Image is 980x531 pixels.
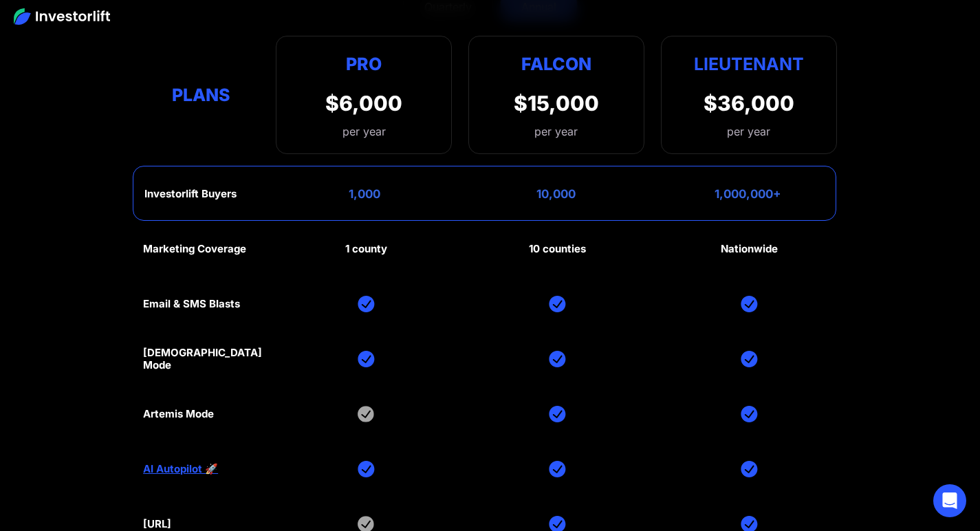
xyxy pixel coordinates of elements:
[143,82,259,109] div: Plans
[694,54,804,74] strong: Lieutenant
[521,50,591,77] div: Falcon
[534,123,578,140] div: per year
[144,188,237,200] div: Investorlift Buyers
[143,243,246,255] div: Marketing Coverage
[704,91,794,116] div: $36,000
[325,50,402,77] div: Pro
[143,463,218,475] a: AI Autopilot 🚀
[345,243,387,255] div: 1 county
[536,187,576,201] div: 10,000
[933,484,966,517] div: Open Intercom Messenger
[349,187,380,201] div: 1,000
[325,91,402,116] div: $6,000
[529,243,586,255] div: 10 counties
[143,347,262,371] div: [DEMOGRAPHIC_DATA] Mode
[143,518,171,530] div: [URL]
[514,91,599,116] div: $15,000
[721,243,778,255] div: Nationwide
[727,123,770,140] div: per year
[325,123,402,140] div: per year
[715,187,781,201] div: 1,000,000+
[143,298,240,310] div: Email & SMS Blasts
[143,408,214,420] div: Artemis Mode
